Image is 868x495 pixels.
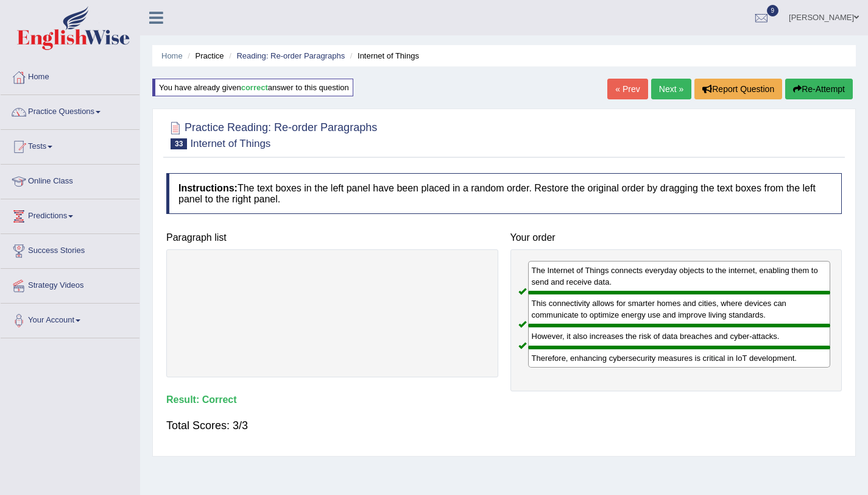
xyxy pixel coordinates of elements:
[178,183,238,193] b: Instructions:
[607,79,647,99] a: « Prev
[1,95,139,126] a: Practice Questions
[651,79,691,99] a: Next »
[528,293,831,326] div: This connectivity allows for smarter homes and cities, where devices can communicate to optimize ...
[152,79,353,96] div: You have already given answer to this question
[1,199,139,230] a: Predictions
[767,5,779,16] span: 9
[1,165,139,195] a: Online Class
[166,119,377,149] h2: Practice Reading: Re-order Paragraphs
[528,326,831,347] div: However, it also increases the risk of data breaches and cyber-attacks.
[241,83,268,92] b: correct
[166,411,842,440] div: Total Scores: 3/3
[161,51,183,60] a: Home
[528,347,831,368] div: Therefore, enhancing cybersecurity measures is critical in IoT development.
[166,173,842,214] h4: The text boxes in the left panel have been placed in a random order. Restore the original order b...
[347,50,419,62] li: Internet of Things
[1,304,139,334] a: Your Account
[694,79,782,99] button: Report Question
[1,269,139,299] a: Strategy Videos
[528,261,831,293] div: The Internet of Things connects everyday objects to the internet, enabling them to send and recei...
[785,79,853,99] button: Re-Attempt
[510,232,842,243] h4: Your order
[1,130,139,160] a: Tests
[190,138,270,149] small: Internet of Things
[236,51,345,60] a: Reading: Re-order Paragraphs
[185,50,224,62] li: Practice
[166,232,498,243] h4: Paragraph list
[171,138,187,149] span: 33
[1,60,139,91] a: Home
[166,394,842,405] h4: Result:
[1,234,139,265] a: Success Stories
